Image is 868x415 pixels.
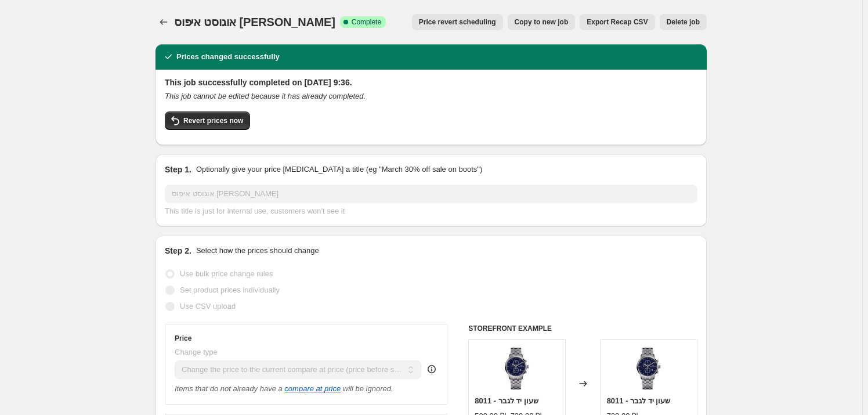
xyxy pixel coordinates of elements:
button: Delete job [660,14,707,30]
h6: STOREFRONT EXAMPLE [468,324,697,333]
h3: Price [175,334,191,343]
div: help [426,363,437,375]
p: Select how the prices should change [196,245,319,257]
button: compare at price [284,384,341,393]
img: 10177466_80x.jpg [494,345,540,392]
i: This job cannot be edited because it has already completed. [165,92,366,100]
button: Price revert scheduling [412,14,503,30]
i: will be ignored. [343,384,393,393]
span: Delete job [667,17,700,27]
span: Price revert scheduling [419,17,496,27]
i: Items that do not already have a [175,384,283,393]
input: 30% off holiday sale [165,185,697,203]
p: Optionally give your price [MEDICAL_DATA] a title (eg "March 30% off sale on boots") [196,164,482,175]
span: אוגוסט איפוס [PERSON_NAME] [174,16,335,28]
h2: Step 2. [165,245,191,257]
span: Export Recap CSV [587,17,648,27]
span: Copy to new job [515,17,569,27]
span: שעון יד לגבר - 8011 [607,396,671,405]
span: Use CSV upload [180,302,236,311]
img: 10177466_80x.jpg [625,345,672,392]
h2: Prices changed successfully [176,51,280,63]
h2: This job successfully completed on [DATE] 9:36. [165,77,697,88]
span: Complete [352,17,381,27]
span: Revert prices now [183,116,243,125]
h2: Step 1. [165,164,191,175]
span: Set product prices individually [180,286,280,294]
span: שעון יד לגבר - 8011 [475,396,538,405]
span: Change type [175,348,218,356]
button: Price change jobs [155,14,172,30]
span: Use bulk price change rules [180,269,273,278]
button: Revert prices now [165,111,250,130]
button: Export Recap CSV [580,14,654,30]
span: This title is just for internal use, customers won't see it [165,207,345,215]
button: Copy to new job [508,14,576,30]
